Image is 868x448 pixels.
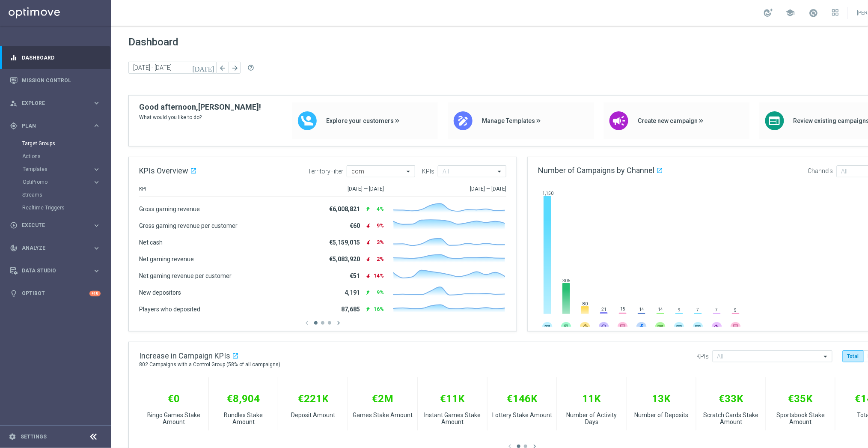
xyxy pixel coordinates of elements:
[92,178,101,186] i: keyboard_arrow_right
[22,69,101,92] a: Mission Control
[22,201,110,214] div: Realtime Triggers
[23,179,84,185] span: OptiPromo
[22,282,89,305] a: Optibot
[92,99,101,107] i: keyboard_arrow_right
[10,54,18,62] i: equalizer
[22,163,110,176] div: Templates
[10,267,92,275] div: Data Studio
[10,221,92,229] div: Execute
[22,245,92,251] span: Analyze
[10,99,92,107] div: Explore
[89,291,101,296] div: +10
[10,244,18,252] i: track_changes
[22,153,89,160] a: Actions
[22,223,92,228] span: Execute
[23,179,92,185] div: OptiPromo
[21,434,47,439] a: Settings
[10,99,18,107] i: person_search
[10,221,18,229] i: play_circle_outline
[23,167,92,172] div: Templates
[22,101,92,106] span: Explore
[22,166,101,173] button: Templates keyboard_arrow_right
[22,140,89,147] a: Target Groups
[9,77,101,84] button: Mission Control
[10,122,92,130] div: Plan
[10,282,101,305] div: Optibot
[9,267,101,274] button: Data Studio keyboard_arrow_right
[10,290,18,297] i: lightbulb
[9,433,16,441] i: settings
[9,290,101,297] button: lightbulb Optibot +10
[23,167,84,172] span: Templates
[22,179,101,185] button: OptiPromo keyboard_arrow_right
[22,137,110,150] div: Target Groups
[22,268,92,273] span: Data Studio
[92,221,101,230] i: keyboard_arrow_right
[22,176,110,188] div: OptiPromo
[9,100,101,107] button: person_search Explore keyboard_arrow_right
[22,150,110,163] div: Actions
[9,222,101,229] button: play_circle_outline Execute keyboard_arrow_right
[9,122,101,129] button: gps_fixed Plan keyboard_arrow_right
[92,122,101,130] i: keyboard_arrow_right
[10,244,92,252] div: Analyze
[92,165,101,173] i: keyboard_arrow_right
[22,204,89,211] a: Realtime Triggers
[9,54,101,61] button: equalizer Dashboard
[786,8,795,18] span: school
[22,191,89,198] a: Streams
[92,267,101,275] i: keyboard_arrow_right
[10,69,101,92] div: Mission Control
[9,245,101,251] button: track_changes Analyze keyboard_arrow_right
[22,188,110,201] div: Streams
[22,46,101,69] a: Dashboard
[10,46,101,69] div: Dashboard
[22,123,92,128] span: Plan
[10,122,18,130] i: gps_fixed
[92,244,101,252] i: keyboard_arrow_right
